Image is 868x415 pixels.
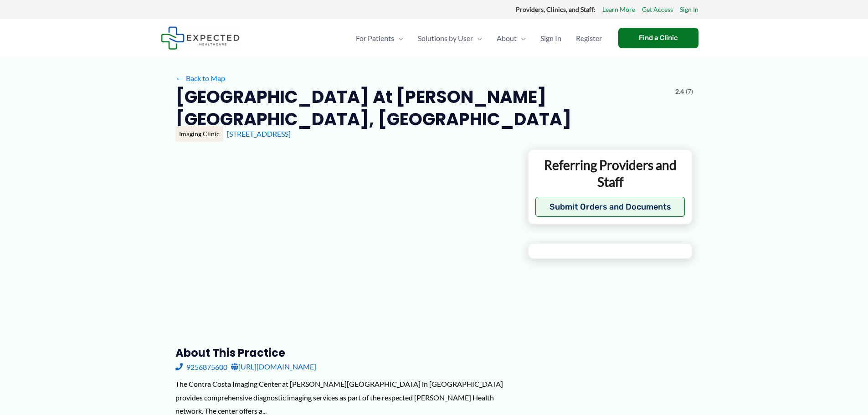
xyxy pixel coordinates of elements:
[497,22,517,54] span: About
[602,4,635,15] a: Learn More
[569,22,609,54] a: Register
[175,86,668,131] h2: [GEOGRAPHIC_DATA] at [PERSON_NAME][GEOGRAPHIC_DATA], [GEOGRAPHIC_DATA]
[675,86,684,97] span: 2.4
[533,22,569,54] a: Sign In
[349,22,609,54] nav: Primary Site Navigation
[535,157,685,190] p: Referring Providers and Staff
[686,86,693,97] span: (7)
[227,129,291,138] a: [STREET_ADDRESS]
[411,22,489,54] a: Solutions by UserMenu Toggle
[175,346,513,360] h3: About this practice
[680,4,699,15] a: Sign In
[418,22,473,54] span: Solutions by User
[231,360,316,374] a: [URL][DOMAIN_NAME]
[517,22,526,54] span: Menu Toggle
[473,22,482,54] span: Menu Toggle
[540,22,561,54] span: Sign In
[356,22,394,54] span: For Patients
[535,197,685,217] button: Submit Orders and Documents
[642,4,673,15] a: Get Access
[175,126,223,142] div: Imaging Clinic
[175,72,225,85] a: ←Back to Map
[516,5,596,13] strong: Providers, Clinics, and Staff:
[175,360,227,374] a: 9256875600
[349,22,411,54] a: For PatientsMenu Toggle
[489,22,533,54] a: AboutMenu Toggle
[576,22,602,54] span: Register
[618,28,699,48] a: Find a Clinic
[394,22,403,54] span: Menu Toggle
[161,26,240,50] img: Expected Healthcare Logo - side, dark font, small
[175,74,184,82] span: ←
